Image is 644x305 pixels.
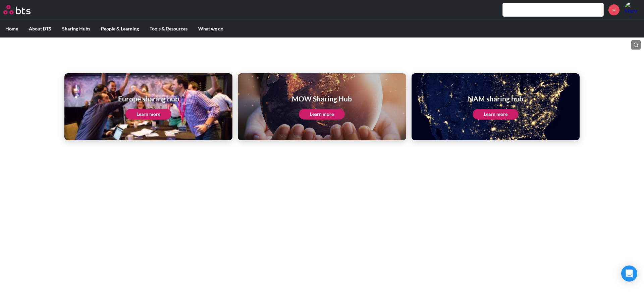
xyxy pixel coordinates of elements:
[96,20,144,37] label: People & Learning
[468,94,523,103] h1: NAM sharing hub
[608,4,620,15] a: +
[625,2,641,18] a: Profile
[473,109,519,120] a: Learn more
[3,5,31,14] img: BTS Logo
[23,20,57,37] label: About BTS
[118,94,179,103] h1: Europe sharing hub
[144,20,193,37] label: Tools & Resources
[621,265,637,282] div: Open Intercom Messenger
[193,20,229,37] label: What we do
[3,5,43,14] a: Go home
[625,2,641,18] img: Mary Schutzer-Weissmann
[125,109,171,120] a: Learn more
[57,20,96,37] label: Sharing Hubs
[292,94,352,103] h1: MOW Sharing Hub
[299,109,345,120] a: Learn more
